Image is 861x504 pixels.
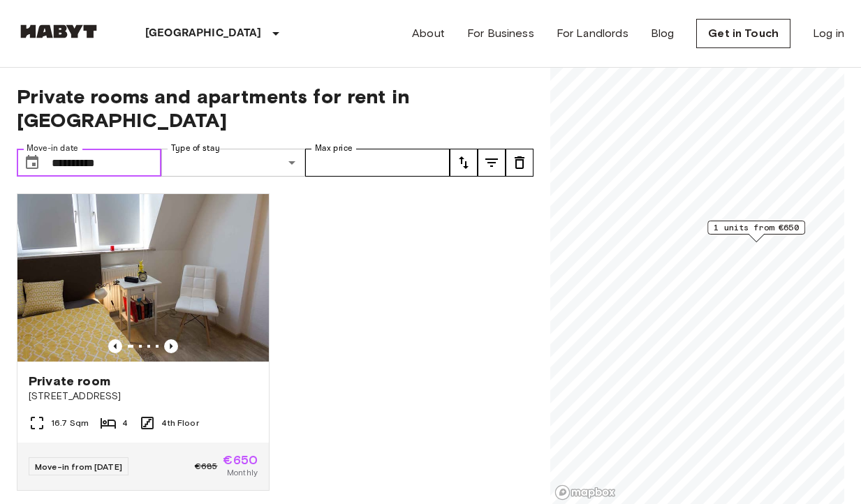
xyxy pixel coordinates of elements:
[696,19,790,48] a: Get in Touch
[51,417,89,429] span: 16.7 Sqm
[412,25,445,42] a: About
[161,417,198,429] span: 4th Floor
[227,466,258,479] span: Monthly
[651,25,675,42] a: Blog
[17,84,533,132] span: Private rooms and apartments for rent in [GEOGRAPHIC_DATA]
[467,25,534,42] a: For Business
[714,221,799,234] span: 1 units from €650
[171,142,220,154] label: Type of stay
[195,460,218,473] span: €685
[18,149,46,177] button: Choose date, selected date is 2 Oct 2025
[315,142,353,154] label: Max price
[122,417,128,429] span: 4
[707,221,805,242] div: Map marker
[145,25,262,42] p: [GEOGRAPHIC_DATA]
[17,194,269,362] img: Marketing picture of unit DE-04-013-001-01HF
[164,339,178,353] button: Previous image
[506,149,533,177] button: tune
[554,484,616,501] a: Mapbox logo
[813,25,844,42] a: Log in
[17,24,101,38] img: Habyt
[223,454,258,466] span: €650
[557,25,628,42] a: For Landlords
[108,339,122,353] button: Previous image
[17,193,270,491] a: Marketing picture of unit DE-04-013-001-01HFPrevious imagePrevious imagePrivate room[STREET_ADDRE...
[478,149,506,177] button: tune
[35,461,122,472] span: Move-in from [DATE]
[29,390,258,403] span: [STREET_ADDRESS]
[27,142,78,154] label: Move-in date
[450,149,478,177] button: tune
[29,373,110,390] span: Private room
